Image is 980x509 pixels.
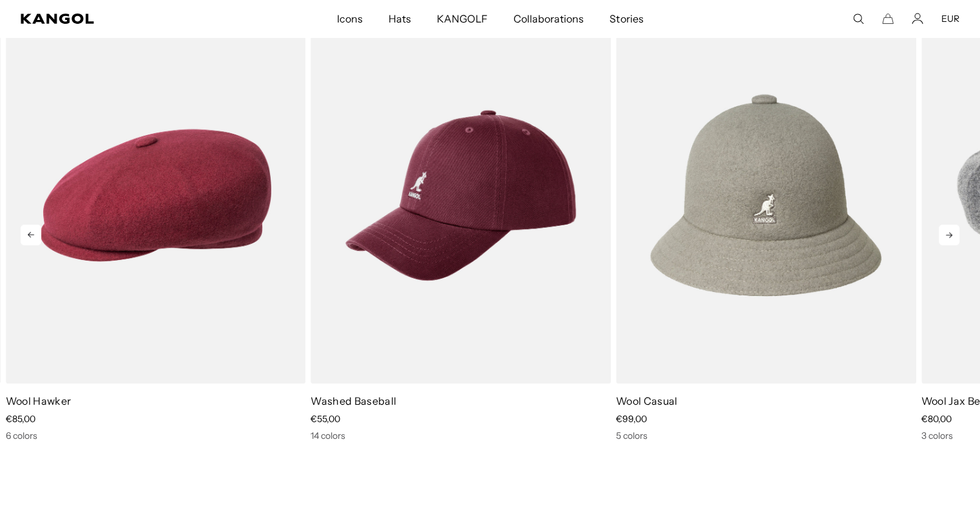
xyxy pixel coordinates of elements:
[311,430,611,441] div: 14 colors
[616,430,916,441] div: 5 colors
[616,7,916,384] img: color-warm-grey
[616,413,647,425] span: €99,00
[1,7,306,441] div: 5 of 13
[912,13,923,24] a: Account
[882,13,894,24] button: Cart
[852,13,864,24] summary: Search here
[611,7,916,441] div: 7 of 13
[616,394,916,408] p: Wool Casual
[311,7,611,384] img: color-cordovan
[305,7,611,441] div: 6 of 13
[21,14,223,24] a: Kangol
[941,13,959,24] button: EUR
[6,394,306,408] p: Wool Hawker
[6,413,35,425] span: €85,00
[311,394,611,408] p: Washed Baseball
[921,413,952,425] span: €80,00
[6,7,306,384] img: color-cranberry
[311,413,340,425] span: €55,00
[6,430,306,441] div: 6 colors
